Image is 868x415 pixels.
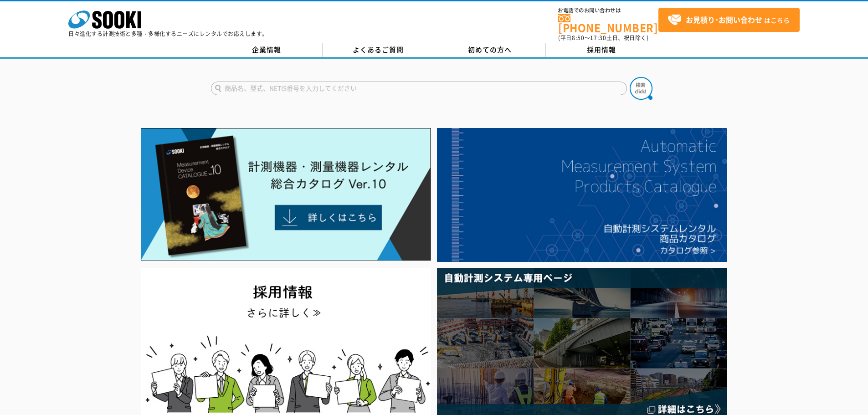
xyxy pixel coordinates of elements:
[434,43,546,57] a: 初めての方へ
[658,8,800,32] a: お見積り･お問い合わせはこちら
[468,45,512,55] span: 初めての方へ
[68,31,268,36] p: 日々進化する計測技術と多種・多様化するニーズにレンタルでお応えします。
[211,43,323,57] a: 企業情報
[558,8,658,13] span: お電話でのお問い合わせは
[558,14,658,33] a: [PHONE_NUMBER]
[590,34,606,42] span: 17:30
[211,82,627,95] input: 商品名、型式、NETIS番号を入力してください
[572,34,585,42] span: 8:50
[323,43,434,57] a: よくあるご質問
[630,77,652,100] img: btn_search.png
[141,128,431,261] img: Catalog Ver10
[437,128,727,262] img: 自動計測システムカタログ
[668,13,790,27] span: はこちら
[558,34,648,42] span: (平日 ～ 土日、祝日除く)
[546,43,657,57] a: 採用情報
[686,14,762,25] strong: お見積り･お問い合わせ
